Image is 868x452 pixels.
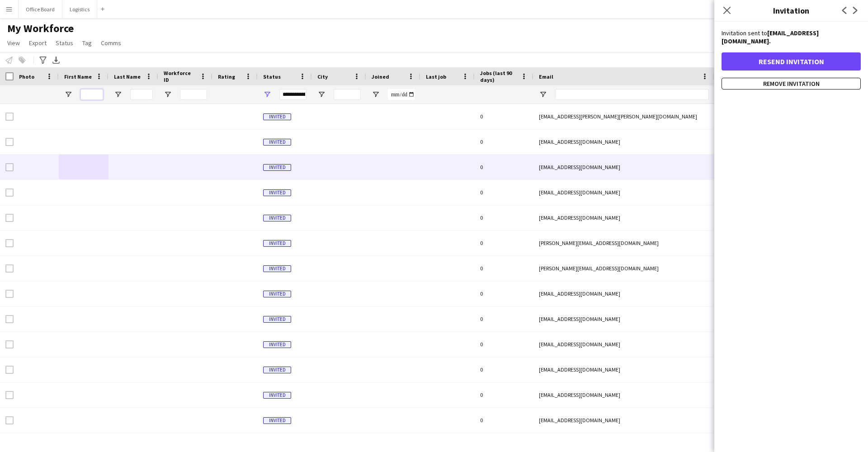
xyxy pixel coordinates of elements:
[114,73,141,80] span: Last Name
[722,29,819,45] strong: [EMAIL_ADDRESS][DOMAIN_NAME].
[56,39,73,47] span: Status
[533,256,714,281] div: [PERSON_NAME][EMAIL_ADDRESS][DOMAIN_NAME]
[555,89,709,100] input: Email Filter Input
[218,73,235,80] span: Rating
[722,29,861,45] p: Invitation sent to
[7,22,74,35] span: My Workforce
[263,139,291,146] span: Invited
[533,129,714,154] div: [EMAIL_ADDRESS][DOMAIN_NAME]
[19,0,62,18] button: Office Board
[475,205,533,230] div: 0
[475,382,533,407] div: 0
[475,104,533,129] div: 0
[263,316,291,323] span: Invited
[5,416,14,424] input: Row Selection is disabled for this row (unchecked)
[29,39,47,47] span: Export
[79,37,95,49] a: Tag
[533,205,714,230] div: [EMAIL_ADDRESS][DOMAIN_NAME]
[533,104,714,129] div: [EMAIL_ADDRESS][PERSON_NAME][PERSON_NAME][DOMAIN_NAME]
[426,73,446,80] span: Last job
[5,315,14,323] input: Row Selection is disabled for this row (unchecked)
[263,417,291,424] span: Invited
[263,113,291,120] span: Invited
[475,155,533,179] div: 0
[263,215,291,221] span: Invited
[5,138,14,146] input: Row Selection is disabled for this row (unchecked)
[5,340,14,348] input: Row Selection is disabled for this row (unchecked)
[64,73,92,80] span: First Name
[475,281,533,306] div: 0
[263,341,291,348] span: Invited
[51,55,61,66] app-action-btn: Export XLSX
[475,231,533,255] div: 0
[475,129,533,154] div: 0
[80,89,103,100] input: First Name Filter Input
[388,89,415,100] input: Joined Filter Input
[180,89,207,100] input: Workforce ID Filter Input
[25,37,50,49] a: Export
[263,189,291,196] span: Invited
[263,392,291,399] span: Invited
[5,188,14,197] input: Row Selection is disabled for this row (unchecked)
[263,164,291,171] span: Invited
[317,73,328,80] span: City
[64,90,72,99] button: Open Filter Menu
[533,382,714,407] div: [EMAIL_ADDRESS][DOMAIN_NAME]
[5,163,14,171] input: Row Selection is disabled for this row (unchecked)
[5,391,14,399] input: Row Selection is disabled for this row (unchecked)
[19,73,34,80] span: Photo
[263,90,271,99] button: Open Filter Menu
[533,357,714,382] div: [EMAIL_ADDRESS][DOMAIN_NAME]
[52,37,77,49] a: Status
[263,291,291,297] span: Invited
[475,180,533,205] div: 0
[533,281,714,306] div: [EMAIL_ADDRESS][DOMAIN_NAME]
[101,39,121,47] span: Comms
[62,0,97,18] button: Logistics
[4,37,24,49] a: View
[164,70,196,83] span: Workforce ID
[263,367,291,373] span: Invited
[714,5,868,16] h3: Invitation
[475,408,533,433] div: 0
[5,214,14,222] input: Row Selection is disabled for this row (unchecked)
[533,306,714,331] div: [EMAIL_ADDRESS][DOMAIN_NAME]
[5,290,14,298] input: Row Selection is disabled for this row (unchecked)
[533,408,714,433] div: [EMAIL_ADDRESS][DOMAIN_NAME]
[97,37,125,49] a: Comms
[533,332,714,357] div: [EMAIL_ADDRESS][DOMAIN_NAME]
[5,239,14,247] input: Row Selection is disabled for this row (unchecked)
[82,39,92,47] span: Tag
[38,55,48,66] app-action-btn: Advanced filters
[164,90,172,99] button: Open Filter Menu
[539,73,553,80] span: Email
[475,306,533,331] div: 0
[539,90,547,99] button: Open Filter Menu
[130,89,153,100] input: Last Name Filter Input
[475,256,533,281] div: 0
[5,113,14,121] input: Row Selection is disabled for this row (unchecked)
[372,90,380,99] button: Open Filter Menu
[533,231,714,255] div: [PERSON_NAME][EMAIL_ADDRESS][DOMAIN_NAME]
[480,70,517,83] span: Jobs (last 90 days)
[263,265,291,272] span: Invited
[722,78,861,89] button: Remove invitation
[533,155,714,179] div: [EMAIL_ADDRESS][DOMAIN_NAME]
[114,90,122,99] button: Open Filter Menu
[7,39,20,47] span: View
[722,52,861,71] button: Resend invitation
[533,180,714,205] div: [EMAIL_ADDRESS][DOMAIN_NAME]
[317,90,325,99] button: Open Filter Menu
[334,89,361,100] input: City Filter Input
[5,264,14,273] input: Row Selection is disabled for this row (unchecked)
[263,73,281,80] span: Status
[475,357,533,382] div: 0
[475,332,533,357] div: 0
[5,366,14,374] input: Row Selection is disabled for this row (unchecked)
[372,73,389,80] span: Joined
[263,240,291,247] span: Invited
